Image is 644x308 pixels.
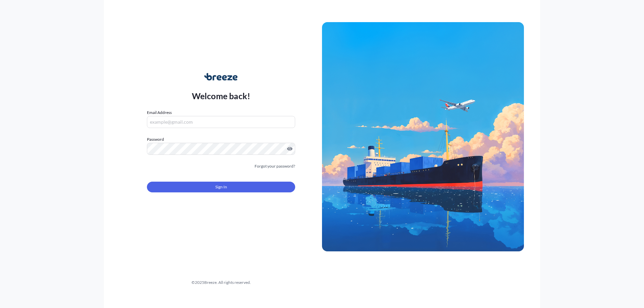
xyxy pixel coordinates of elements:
label: Email Address [147,109,172,116]
span: Sign In [215,184,227,190]
input: example@gmail.com [147,116,295,128]
label: Password [147,136,295,143]
a: Forgot your password? [255,163,295,170]
button: Show password [287,146,292,151]
p: Welcome back! [192,90,251,101]
div: © 2025 Breeze. All rights reserved. [120,279,322,286]
img: Ship illustration [322,22,524,251]
button: Sign In [147,182,295,192]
